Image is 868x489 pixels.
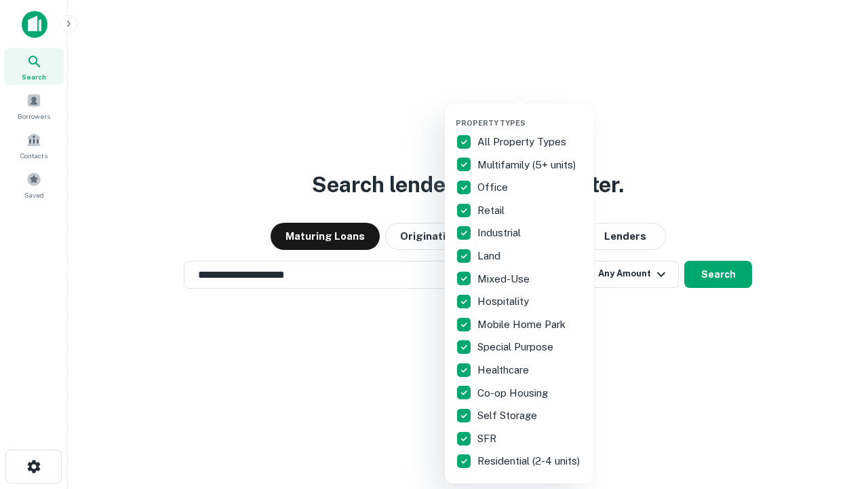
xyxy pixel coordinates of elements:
span: Property Types [456,119,526,127]
p: Land [477,248,503,264]
p: Residential (2-4 units) [477,453,583,469]
p: All Property Types [477,134,569,150]
p: Special Purpose [477,339,556,355]
p: Mobile Home Park [477,316,568,333]
p: Self Storage [477,407,540,424]
p: Hospitality [477,293,532,310]
p: Co-op Housing [477,385,551,401]
p: Mixed-Use [477,271,532,287]
p: Industrial [477,225,524,241]
iframe: Chat Widget [800,380,868,446]
p: Healthcare [477,362,532,378]
p: Retail [477,202,507,219]
p: Multifamily (5+ units) [477,157,578,173]
p: Office [477,179,511,196]
p: SFR [477,431,499,447]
